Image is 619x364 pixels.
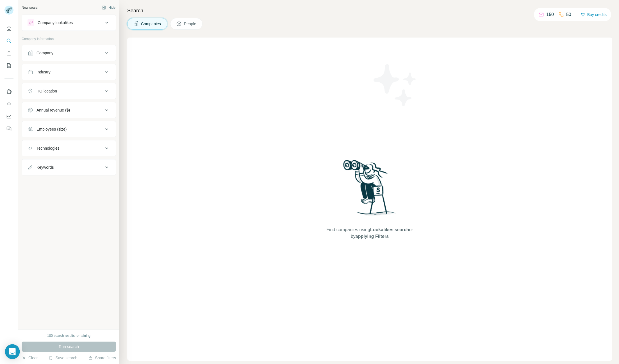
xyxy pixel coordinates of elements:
[4,111,13,121] button: Dashboard
[141,21,161,27] span: Companies
[4,48,13,58] button: Enrich CSV
[47,333,90,338] div: 100 search results remaining
[38,20,73,25] div: Company lookalikes
[22,161,116,174] button: Keywords
[22,46,116,60] button: Company
[37,88,57,94] div: HQ location
[341,158,399,221] img: Surfe Illustration - Woman searching with binoculars
[370,227,409,232] span: Lookalikes search
[4,99,13,109] button: Use Surfe API
[4,24,13,34] button: Quick start
[98,3,119,12] button: Hide
[37,164,54,170] div: Keywords
[566,11,571,18] p: 50
[22,5,39,10] div: New search
[5,344,20,359] div: Open Intercom Messenger
[37,126,67,132] div: Employees (size)
[22,103,116,117] button: Annual revenue ($)
[37,145,60,151] div: Technologies
[22,65,116,79] button: Industry
[370,60,420,110] img: Surfe Illustration - Stars
[4,6,13,15] img: Avatar
[22,142,116,155] button: Technologies
[88,355,116,361] button: Share filters
[127,7,612,15] h4: Search
[37,50,53,56] div: Company
[49,355,77,361] button: Save search
[22,122,116,136] button: Employees (size)
[4,124,13,134] button: Feedback
[4,87,13,97] button: Use Surfe on LinkedIn
[356,234,389,239] span: applying Filters
[325,226,415,240] span: Find companies using or by
[546,11,554,18] p: 150
[4,61,13,71] button: My lists
[184,21,197,27] span: People
[37,69,51,75] div: Industry
[22,84,116,98] button: HQ location
[4,36,13,46] button: Search
[581,11,607,18] button: Buy credits
[22,355,38,361] button: Clear
[22,16,116,29] button: Company lookalikes
[22,36,116,41] p: Company information
[37,107,70,113] div: Annual revenue ($)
